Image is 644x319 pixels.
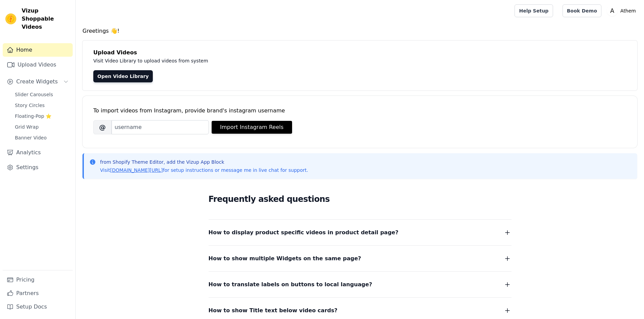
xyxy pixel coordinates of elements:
button: How to translate labels on buttons to local language? [209,280,511,289]
img: Vizup [5,14,16,24]
a: Partners [3,287,73,300]
button: Create Widgets [3,75,73,88]
button: How to show multiple Widgets on the same page? [209,254,511,263]
button: How to display product specific videos in product detail page? [209,228,511,237]
a: Home [3,43,73,57]
text: A [610,7,614,14]
span: How to display product specific videos in product detail page? [209,228,399,237]
button: A Athem [607,5,639,17]
h4: Upload Videos [93,49,626,57]
span: How to show Title text below video cards? [209,306,338,315]
span: Vizup Shoppable Videos [22,7,70,31]
div: To import videos from Instagram, provide brand's instagram username [93,107,626,115]
span: How to show multiple Widgets on the same page? [209,254,361,263]
a: Story Circles [11,101,73,110]
a: Floating-Pop ⭐ [11,111,73,121]
a: [DOMAIN_NAME][URL] [110,167,163,173]
p: Athem [618,5,639,17]
button: Import Instagram Reels [212,121,292,134]
a: Upload Videos [3,58,73,72]
a: Analytics [3,146,73,159]
a: Slider Carousels [11,90,73,99]
span: @ [93,120,112,134]
a: Grid Wrap [11,122,73,132]
span: How to translate labels on buttons to local language? [209,280,372,289]
a: Open Video Library [93,70,153,82]
p: from Shopify Theme Editor, add the Vizup App Block [100,159,308,165]
p: Visit Video Library to upload videos from system [93,57,396,65]
span: Slider Carousels [15,91,53,98]
span: Story Circles [15,102,45,109]
input: username [112,120,209,134]
span: Floating-Pop ⭐ [15,113,51,119]
h4: Greetings 👋! [82,27,637,35]
a: Help Setup [515,4,553,17]
p: Visit for setup instructions or message me in live chat for support. [100,167,308,174]
a: Banner Video [11,133,73,142]
span: Banner Video [15,134,47,141]
button: How to show Title text below video cards? [209,306,511,315]
span: Create Widgets [16,78,58,86]
a: Settings [3,161,73,174]
a: Book Demo [563,4,601,17]
span: Grid Wrap [15,124,39,130]
a: Setup Docs [3,300,73,314]
h2: Frequently asked questions [209,192,511,206]
a: Pricing [3,273,73,287]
